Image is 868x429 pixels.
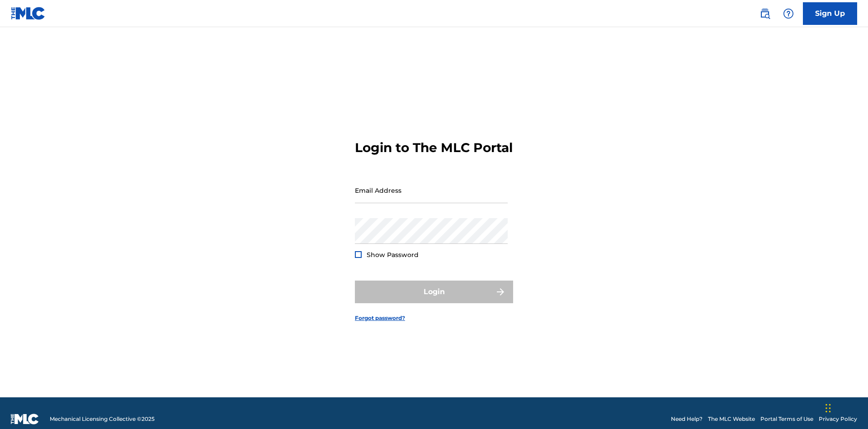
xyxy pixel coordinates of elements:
[779,5,797,23] div: Help
[671,415,703,423] a: Need Help?
[803,2,857,25] a: Sign Up
[759,8,770,19] img: search
[367,251,419,259] span: Show Password
[760,415,813,423] a: Portal Terms of Use
[826,395,831,422] div: Drag
[11,414,39,424] img: logo
[11,7,46,20] img: MLC Logo
[783,8,794,19] img: help
[756,5,774,23] a: Public Search
[819,415,857,423] a: Privacy Policy
[355,140,513,156] h3: Login to The MLC Portal
[355,314,405,322] a: Forgot password?
[50,415,155,423] span: Mechanical Licensing Collective © 2025
[823,386,868,429] iframe: Chat Widget
[708,415,755,423] a: The MLC Website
